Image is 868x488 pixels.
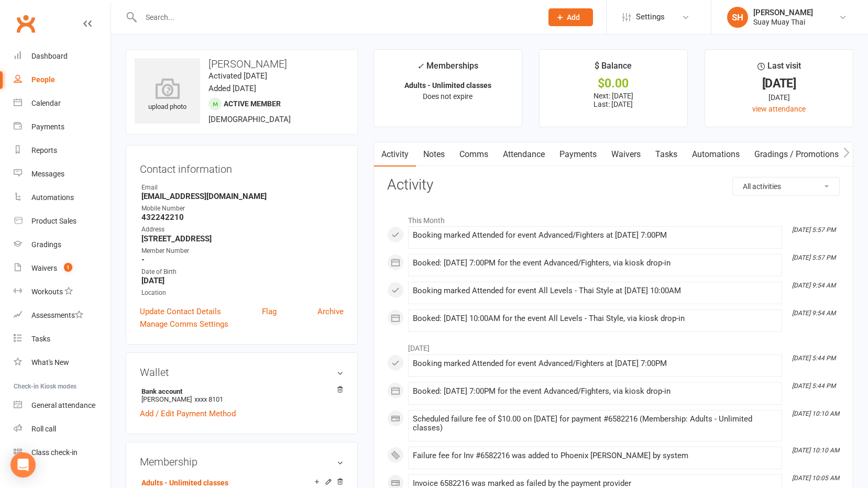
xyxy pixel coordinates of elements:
[792,282,836,289] i: [DATE] 9:54 AM
[141,479,228,487] a: Adults - Unlimited classes
[31,264,57,272] div: Waivers
[31,193,74,202] div: Automations
[374,142,416,167] a: Activity
[387,337,840,354] li: [DATE]
[14,209,111,233] a: Product Sales
[141,213,344,222] strong: 432242210
[752,105,806,113] a: view attendance
[14,304,111,327] a: Assessments
[14,351,111,374] a: What's New
[140,305,221,318] a: Update Contact Details
[715,92,843,103] div: [DATE]
[31,240,61,249] div: Gradings
[317,305,344,318] a: Archive
[141,234,344,243] strong: [STREET_ADDRESS]
[413,259,777,268] div: Booked: [DATE] 7:00PM for the event Advanced/Fighters, via kiosk drop-in
[141,276,344,285] strong: [DATE]
[604,142,648,167] a: Waivers
[31,75,55,84] div: People
[14,45,111,68] a: Dashboard
[404,81,491,90] strong: Adults - Unlimited classes
[31,448,78,457] div: Class check-in
[14,139,111,162] a: Reports
[138,10,535,25] input: Search...
[141,387,338,395] strong: Bank account
[792,474,839,482] i: [DATE] 10:05 AM
[31,123,64,131] div: Payments
[14,233,111,257] a: Gradings
[14,257,111,280] a: Waivers 1
[792,309,836,317] i: [DATE] 9:54 AM
[141,288,344,298] div: Location
[413,359,777,368] div: Booking marked Attended for event Advanced/Fighters at [DATE] 7:00PM
[413,231,777,240] div: Booking marked Attended for event Advanced/Fighters at [DATE] 7:00PM
[792,226,836,234] i: [DATE] 5:57 PM
[140,367,344,378] h3: Wallet
[31,425,56,433] div: Roll call
[14,92,111,115] a: Calendar
[14,162,111,186] a: Messages
[413,286,777,295] div: Booking marked Attended for event All Levels - Thai Style at [DATE] 10:00AM
[548,8,593,26] button: Add
[141,192,344,201] strong: [EMAIL_ADDRESS][DOMAIN_NAME]
[387,177,840,193] h3: Activity
[140,318,228,330] a: Manage Comms Settings
[747,142,846,167] a: Gradings / Promotions
[14,68,111,92] a: People
[595,59,632,78] div: $ Balance
[648,142,685,167] a: Tasks
[31,335,50,343] div: Tasks
[792,410,839,417] i: [DATE] 10:10 AM
[715,78,843,89] div: [DATE]
[208,115,291,124] span: [DEMOGRAPHIC_DATA]
[792,447,839,454] i: [DATE] 10:10 AM
[141,255,344,264] strong: -
[31,311,83,319] div: Assessments
[417,61,424,71] i: ✓
[552,142,604,167] a: Payments
[452,142,496,167] a: Comms
[417,59,478,79] div: Memberships
[567,13,580,21] span: Add
[135,78,200,113] div: upload photo
[14,441,111,464] a: Class kiosk mode
[141,246,344,256] div: Member Number
[140,456,344,468] h3: Membership
[31,170,64,178] div: Messages
[413,415,777,432] div: Scheduled failure fee of $10.00 on [DATE] for payment #6582216 (Membership: Adults - Unlimited cl...
[413,451,777,460] div: Failure fee for Inv #6582216 was added to Phoenix [PERSON_NAME] by system
[792,382,836,390] i: [DATE] 5:44 PM
[416,142,452,167] a: Notes
[413,387,777,396] div: Booked: [DATE] 7:00PM for the event Advanced/Fighters, via kiosk drop-in
[14,186,111,209] a: Automations
[14,327,111,351] a: Tasks
[31,217,76,225] div: Product Sales
[31,401,95,409] div: General attendance
[141,183,344,193] div: Email
[413,479,777,488] div: Invoice 6582216 was marked as failed by the payment provider
[64,263,72,272] span: 1
[753,17,813,27] div: Suay Muay Thai
[549,92,678,108] p: Next: [DATE] Last: [DATE]
[224,99,281,108] span: Active member
[31,52,68,60] div: Dashboard
[208,84,256,93] time: Added [DATE]
[636,5,665,29] span: Settings
[135,58,349,70] h3: [PERSON_NAME]
[141,267,344,277] div: Date of Birth
[387,209,840,226] li: This Month
[140,407,236,420] a: Add / Edit Payment Method
[496,142,552,167] a: Attendance
[727,7,748,28] div: SH
[31,146,57,154] div: Reports
[413,314,777,323] div: Booked: [DATE] 10:00AM for the event All Levels - Thai Style, via kiosk drop-in
[31,99,61,107] div: Calendar
[31,287,63,296] div: Workouts
[792,254,836,261] i: [DATE] 5:57 PM
[10,452,36,478] div: Open Intercom Messenger
[792,354,836,362] i: [DATE] 5:44 PM
[753,8,813,17] div: [PERSON_NAME]
[208,71,267,81] time: Activated [DATE]
[423,92,473,101] span: Does not expire
[31,358,69,367] div: What's New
